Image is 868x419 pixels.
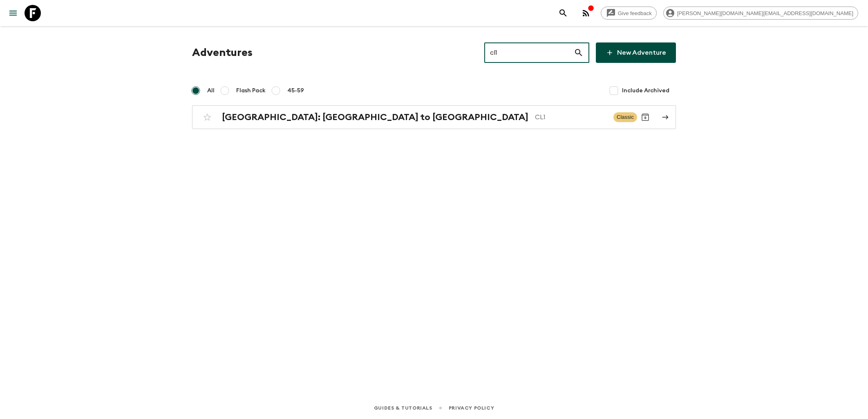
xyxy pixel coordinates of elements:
a: Give feedback [601,7,657,20]
a: Privacy Policy [449,403,494,412]
span: Give feedback [613,10,656,16]
span: Include Archived [622,87,669,95]
button: Archive [637,109,653,125]
button: search adventures [555,5,571,21]
div: [PERSON_NAME][DOMAIN_NAME][EMAIL_ADDRESS][DOMAIN_NAME] [663,7,858,20]
a: [GEOGRAPHIC_DATA]: [GEOGRAPHIC_DATA] to [GEOGRAPHIC_DATA]CL1ClassicArchive [192,105,676,129]
span: All [207,87,215,95]
span: Flash Pack [236,87,266,95]
span: 45-59 [287,87,304,95]
button: menu [5,5,21,21]
h2: [GEOGRAPHIC_DATA]: [GEOGRAPHIC_DATA] to [GEOGRAPHIC_DATA] [222,112,528,123]
input: e.g. AR1, Argentina [484,41,574,64]
h1: Adventures [192,45,253,61]
span: [PERSON_NAME][DOMAIN_NAME][EMAIL_ADDRESS][DOMAIN_NAME] [673,10,858,16]
span: Classic [613,112,637,122]
p: CL1 [535,112,607,122]
a: New Adventure [596,42,676,63]
a: Guides & Tutorials [374,403,432,412]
